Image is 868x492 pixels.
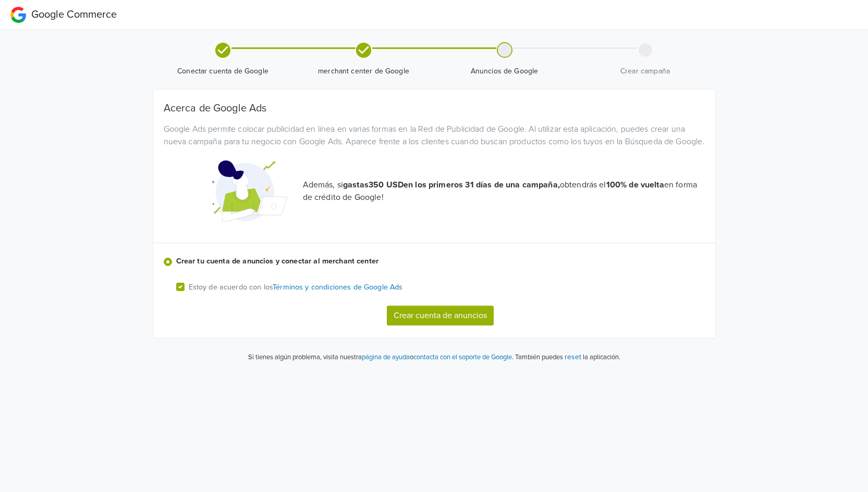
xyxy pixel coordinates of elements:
[303,179,705,204] p: Además, si obtendrás el en forma de crédito de Google!
[413,353,512,361] a: contacta con el soporte de Google
[157,66,289,77] span: Conectar cuenta de Google
[579,66,712,77] span: Crear campaña
[387,306,494,325] button: Crear cuenta de anuncios
[156,123,713,148] div: Google Ads permite colocar publicidad en línea en varias formas en la Red de Publicidad de Google...
[176,256,705,267] label: Crear tu cuenta de anuncios y conectar al merchant center
[565,351,581,363] button: reset
[273,283,402,292] a: Términos y condiciones de Google Ads
[362,353,410,361] a: página de ayuda
[438,66,571,77] span: Anuncios de Google
[164,102,705,115] h5: Acerca de Google Ads
[298,66,430,77] span: merchant center de Google
[209,152,287,230] img: Google Promotional Codes
[31,8,117,21] span: Google Commerce
[606,180,664,190] strong: 100% de vuelta
[514,351,620,363] p: También puedes la aplicación.
[189,282,403,293] p: Estoy de acuerdo con los
[248,352,514,363] p: Si tienes algún problema, visita nuestra o .
[343,180,560,190] strong: gastas 350 USD en los primeros 31 días de una campaña,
